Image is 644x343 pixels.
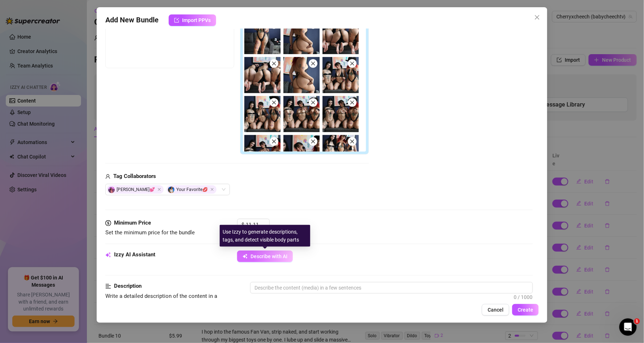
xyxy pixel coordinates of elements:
[512,304,539,316] button: Create
[350,61,355,66] span: close
[244,18,281,54] img: media
[311,61,316,66] span: close
[323,135,359,171] img: media
[108,187,115,193] img: avatar.jpg
[220,225,310,247] div: Use Izzy to generate descriptions, tags, and detect visible body parts
[283,96,320,132] img: media
[113,173,156,179] strong: Tag Collaborators
[311,100,316,105] span: close
[311,139,316,144] span: close
[182,17,211,23] span: Import PPVs
[105,229,195,236] span: Set the minimum price for the bundle
[531,12,543,23] button: Close
[168,187,174,193] img: avatar.jpg
[244,57,281,93] img: media
[283,57,320,93] img: media
[323,96,359,132] img: media
[244,96,281,132] img: media
[114,283,142,289] strong: Description
[105,293,217,333] span: Write a detailed description of the content in a few sentences. Avoid vague or implied descriptio...
[518,307,533,313] span: Create
[634,318,640,324] span: 1
[323,57,359,93] img: media
[244,135,281,171] img: media
[323,18,359,54] img: media
[114,220,151,226] strong: Minimum Price
[174,18,179,23] span: import
[272,139,277,144] span: close
[482,304,509,316] button: Cancel
[169,14,216,26] button: Import PPVs
[105,172,110,181] span: user
[283,18,320,54] img: media
[105,282,111,291] span: align-left
[531,14,543,20] span: Close
[105,219,111,227] span: dollar
[350,139,355,144] span: close
[272,61,277,66] span: close
[157,188,161,191] span: Close
[350,100,355,105] span: close
[210,188,214,191] span: Close
[167,185,216,194] span: Your Favorite💋
[534,14,540,20] span: close
[107,185,164,194] span: [PERSON_NAME]💕
[283,135,320,171] img: media
[105,14,159,26] span: Add New Bundle
[619,318,637,336] iframe: Intercom live chat
[488,307,504,313] span: Cancel
[114,251,155,258] strong: Izzy AI Assistant
[251,253,287,259] span: Describe with AI
[272,100,277,105] span: close
[237,251,293,262] button: Describe with AI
